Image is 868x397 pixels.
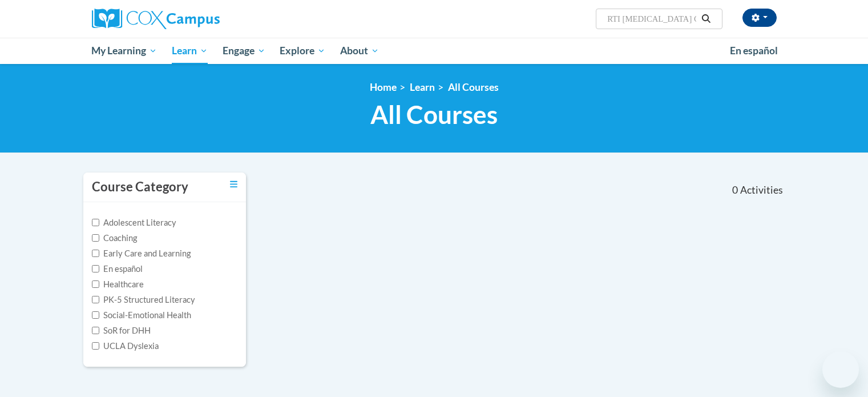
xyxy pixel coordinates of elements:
input: Checkbox for Options [92,296,99,303]
label: Healthcare [92,278,144,291]
input: Checkbox for Options [92,342,99,350]
input: Checkbox for Options [92,327,99,334]
a: Cox Campus [92,9,309,29]
iframe: Button to launch messaging window [822,351,859,388]
a: Explore [272,38,333,64]
label: Coaching [92,232,137,244]
a: Toggle collapse [230,178,237,191]
span: Activities [740,184,783,197]
div: Main menu [75,38,794,64]
button: Search [697,12,714,26]
a: All Courses [448,81,499,93]
input: Search Courses [606,12,697,26]
label: Social-Emotional Health [92,309,191,322]
a: Learn [410,81,435,93]
span: Explore [280,44,325,58]
input: Checkbox for Options [92,250,99,257]
input: Checkbox for Options [92,265,99,272]
label: PK-5 Structured Literacy [92,294,195,306]
a: Learn [164,38,215,64]
span: Learn [172,44,208,58]
span: Engage [223,44,265,58]
span: My Learning [91,44,157,58]
input: Checkbox for Options [92,280,99,288]
input: Checkbox for Options [92,219,99,226]
label: Adolescent Literacy [92,216,176,229]
span: All Courses [370,99,498,130]
img: Cox Campus [92,9,220,29]
label: En español [92,263,143,275]
button: Account Settings [742,9,777,27]
a: Engage [215,38,273,64]
h3: Course Category [92,178,188,196]
a: Home [370,81,397,93]
label: SoR for DHH [92,324,151,337]
label: UCLA Dyslexia [92,340,159,352]
a: My Learning [84,38,165,64]
a: En español [722,39,785,63]
input: Checkbox for Options [92,311,99,319]
input: Checkbox for Options [92,234,99,242]
span: 0 [732,184,738,197]
label: Early Care and Learning [92,247,191,260]
span: About [340,44,379,58]
span: En español [730,45,778,57]
a: About [333,38,386,64]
